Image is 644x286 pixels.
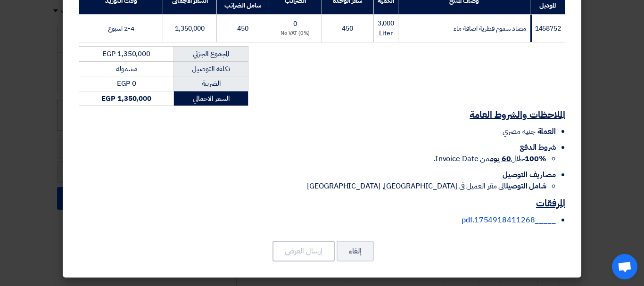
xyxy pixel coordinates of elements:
[116,64,137,74] span: مشموله
[237,24,248,33] span: 450
[79,180,546,192] li: الى مقر العميل في [GEOGRAPHIC_DATA], [GEOGRAPHIC_DATA]
[337,241,374,261] button: إلغاء
[174,91,248,106] td: السعر الاجمالي
[462,214,556,226] a: _____1754918411268.pdf
[530,15,565,42] td: 1458752
[272,241,335,261] button: إرسال العرض
[612,254,637,279] a: Open chat
[506,180,546,192] strong: شامل التوصيل
[108,24,134,33] span: 2-4 اسبوع
[174,76,248,91] td: الضريبة
[503,169,556,180] span: مصاريف التوصيل
[342,24,353,33] span: 450
[433,153,546,164] span: خلال من Invoice Date.
[174,61,248,76] td: تكلفه التوصيل
[536,196,565,210] u: المرفقات
[378,18,395,38] span: 3,000 Liter
[293,19,297,29] span: 0
[454,24,526,33] span: مضاد سموم فطرية اضافة ماء
[520,142,556,153] span: شروط الدفع
[470,107,565,122] u: الملاحظات والشروط العامة
[273,30,317,38] div: (0%) No VAT
[490,153,511,164] u: 60 يوم
[525,153,546,164] strong: 100%
[175,24,205,33] span: 1,350,000
[101,93,151,104] strong: EGP 1,350,000
[537,126,556,137] span: العملة
[503,126,535,137] span: جنيه مصري
[79,47,174,62] td: EGP 1,350,000
[117,78,136,89] span: EGP 0
[174,47,248,62] td: المجموع الجزئي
